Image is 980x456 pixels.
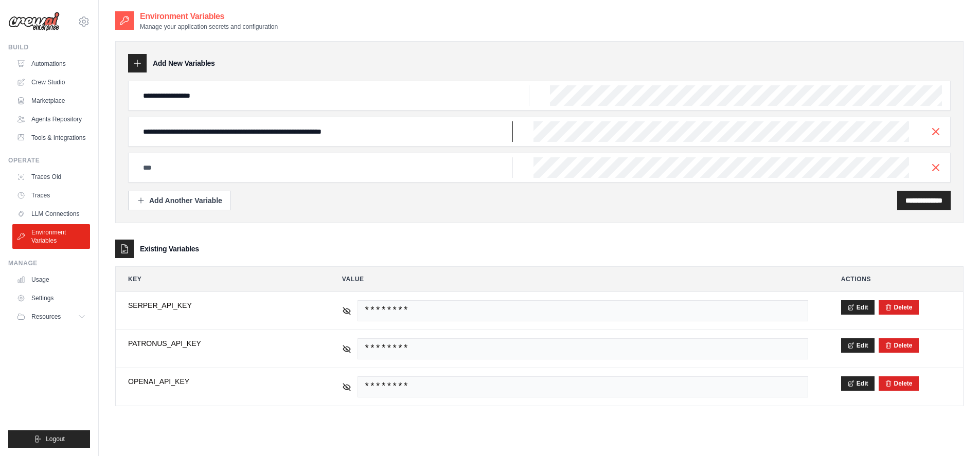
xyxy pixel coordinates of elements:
[12,56,90,72] a: Automations
[8,259,90,267] div: Manage
[116,267,322,291] th: Key
[12,224,90,249] a: Environment Variables
[12,74,90,90] a: Crew Studio
[8,12,60,31] img: Logo
[12,206,90,222] a: LLM Connections
[8,43,90,51] div: Build
[128,376,309,387] span: OPENAI_API_KEY
[31,313,61,321] span: Resources
[46,435,65,443] span: Logout
[140,10,278,23] h2: Environment Variables
[12,308,90,325] button: Resources
[137,195,222,206] div: Add Another Variable
[12,130,90,146] a: Tools & Integrations
[885,303,913,312] button: Delete
[128,338,309,349] span: PATRONUS_API_KEY
[330,267,821,291] th: Value
[128,191,231,210] button: Add Another Variable
[12,93,90,109] a: Marketplace
[12,271,90,288] a: Usage
[8,430,90,448] button: Logout
[885,341,913,350] button: Delete
[841,376,875,391] button: Edit
[12,290,90,306] a: Settings
[8,156,90,165] div: Operate
[140,23,278,31] p: Manage your application secrets and configuration
[128,300,309,311] span: SERPER_API_KEY
[140,244,199,254] h3: Existing Variables
[153,58,215,68] h3: Add New Variables
[885,379,913,388] button: Delete
[12,111,90,127] a: Agents Repository
[829,267,963,291] th: Actions
[12,169,90,185] a: Traces Old
[12,187,90,204] a: Traces
[841,338,875,353] button: Edit
[841,300,875,315] button: Edit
